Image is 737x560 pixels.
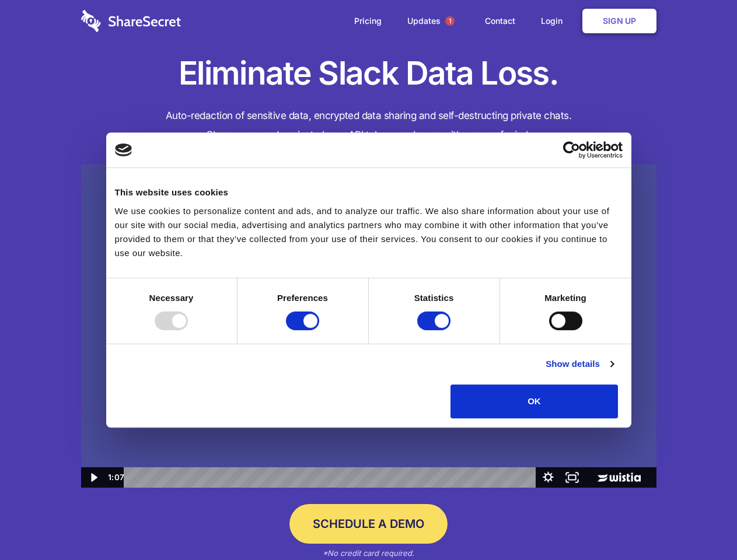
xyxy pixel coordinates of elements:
a: Pricing [343,3,393,39]
div: We use cookies to personalize content and ads, and to analyze our traffic. We also share informat... [115,204,623,260]
a: Login [529,3,580,39]
button: Fullscreen [560,467,584,488]
div: Playbar [133,467,530,488]
strong: Preferences [277,293,328,303]
strong: Statistics [414,293,454,303]
a: Usercentrics Cookiebot - opens in a new window [521,141,623,159]
h1: Eliminate Slack Data Loss. [81,52,656,94]
div: This website uses cookies [115,185,623,199]
strong: Necessary [149,293,194,303]
a: Schedule a Demo [289,504,448,544]
a: Wistia Logo -- Learn More [584,467,656,488]
a: Sign Up [582,9,656,33]
img: logo-wordmark-white-trans-d4663122ce5f474addd5e946df7df03e33cb6a1c49d2221995e7729f52c070b2.svg [81,10,181,32]
img: logo [115,143,132,156]
button: OK [450,384,618,418]
a: Show details [546,357,613,371]
em: *No credit card required. [323,548,414,558]
span: 1 [445,16,455,26]
img: Sharesecret [81,164,656,488]
h4: Auto-redaction of sensitive data, encrypted data sharing and self-destructing private chats. Shar... [81,106,656,145]
button: Play Video [81,467,105,488]
button: Show settings menu [536,467,560,488]
strong: Marketing [544,293,586,303]
a: Contact [473,3,527,39]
